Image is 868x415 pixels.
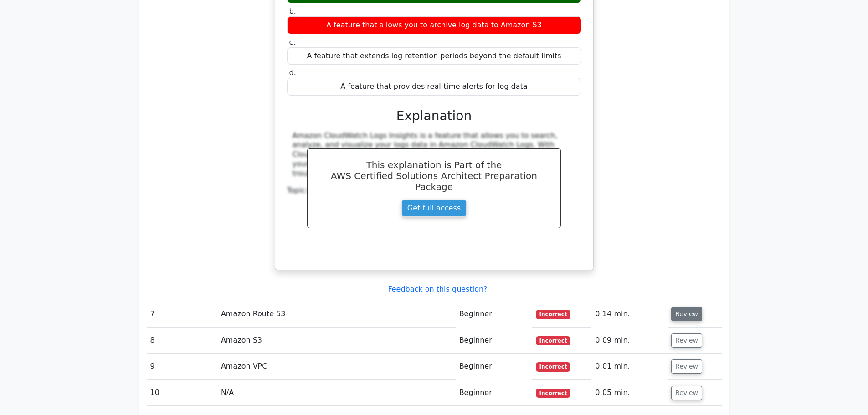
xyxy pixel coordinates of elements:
[456,380,532,406] td: Beginner
[591,380,668,406] td: 0:05 min.
[289,68,296,77] span: d.
[147,380,217,406] td: 10
[536,310,571,319] span: Incorrect
[217,328,456,354] td: Amazon S3
[287,78,581,96] div: A feature that provides real-time alerts for log data
[671,333,702,348] button: Review
[147,354,217,379] td: 9
[289,38,296,46] span: c.
[536,336,571,345] span: Incorrect
[217,301,456,327] td: Amazon Route 53
[147,328,217,354] td: 8
[388,285,487,293] a: Feedback on this question?
[287,186,581,195] div: Topic:
[591,301,668,327] td: 0:14 min.
[671,359,702,374] button: Review
[287,47,581,65] div: A feature that extends log retention periods beyond the default limits
[147,301,217,327] td: 7
[217,380,456,406] td: N/A
[671,307,702,321] button: Review
[217,354,456,379] td: Amazon VPC
[591,328,668,354] td: 0:09 min.
[401,200,467,217] a: Get full access
[293,108,576,124] h3: Explanation
[287,16,581,34] div: A feature that allows you to archive log data to Amazon S3
[536,389,571,398] span: Incorrect
[293,131,576,179] div: Amazon CloudWatch Logs Insights is a feature that allows you to search, analyze, and visualize yo...
[456,354,532,379] td: Beginner
[591,354,668,379] td: 0:01 min.
[456,301,532,327] td: Beginner
[671,386,702,400] button: Review
[456,328,532,354] td: Beginner
[536,362,571,371] span: Incorrect
[289,7,296,15] span: b.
